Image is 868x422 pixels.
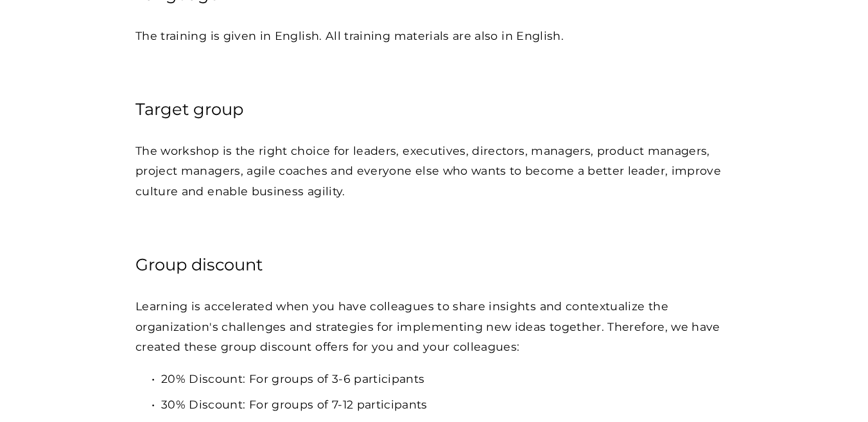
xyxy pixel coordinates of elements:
p: 20% Discount: For groups of 3-6 participants [161,369,733,389]
p: The training is given in English. All training materials are also in English. [135,26,733,46]
h4: Target group [135,98,733,120]
p: 30% Discount: For groups of 7-12 participants [161,394,733,415]
p: Learning is accelerated when you have colleagues to share insights and contextualize the organiza... [135,296,733,357]
p: The workshop is the right choice for leaders, executives, directors, managers, product managers, ... [135,141,733,202]
h4: Group discount [135,253,733,276]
